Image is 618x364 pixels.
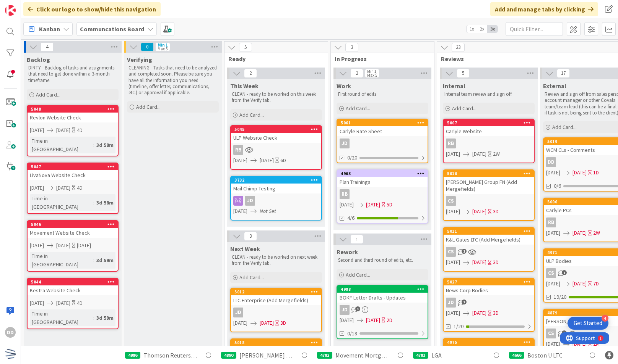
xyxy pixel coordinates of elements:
[593,340,600,348] div: 2M
[56,242,70,250] span: [DATE]
[345,43,358,52] span: 3
[338,91,427,97] p: First round of edits
[337,119,428,163] a: 5061Carlyle Rate SheetJD0/20
[490,2,598,16] div: Add and manage tabs by clicking
[387,201,392,209] div: 5D
[487,25,498,33] span: 3x
[562,270,567,275] span: 1
[233,207,247,215] span: [DATE]
[444,139,534,148] div: RB
[337,82,351,90] span: Work
[234,289,321,295] div: 5012
[337,170,428,187] div: 4963Plan Trainings
[337,170,428,177] div: 4963
[337,189,428,199] div: RB
[28,279,118,285] div: 5044
[546,329,556,338] div: CS
[230,176,322,221] a: 3732Mail Chimp TestingJD[DATE]Not Set
[232,254,320,267] p: CLEAN - ready to be worked on next week from the Verify tab.
[446,309,460,317] span: [DATE]
[77,242,91,250] div: [DATE]
[231,295,321,305] div: LTC Enterprise (Add Mergefields)
[94,141,115,149] div: 3d 58m
[230,125,322,170] a: 5045ULP Website CheckRB[DATE][DATE]6D
[28,65,117,84] p: DIRTY - Backlog of tasks and assignments that need to get done within a 3-month timeframe.
[454,322,463,330] span: 1/20
[93,314,94,322] span: :
[28,279,118,295] div: 5044Kestra Website Check
[231,126,321,143] div: 5045ULP Website Check
[245,196,255,206] div: JD
[446,258,460,266] span: [DATE]
[350,235,363,244] span: 1
[335,351,390,360] span: Movement Mortgage - Change dates
[493,258,499,266] div: 3D
[443,119,535,163] a: 5007Carlyle WebsiteRB[DATE][DATE]2W
[447,120,534,126] div: 5007
[244,232,257,241] span: 3
[444,170,534,177] div: 5010
[346,105,370,112] span: Add Card...
[335,55,424,63] span: In Progress
[472,208,486,216] span: [DATE]
[280,156,286,164] div: 6D
[77,126,83,134] div: 4D
[233,145,243,155] div: RB
[340,316,354,324] span: [DATE]
[444,119,534,136] div: 5007Carlyle Website
[27,105,119,156] a: 5048Revlon Website Check[DATE][DATE]4DTime in [GEOGRAPHIC_DATA]:3d 58m
[40,3,42,9] div: 1
[457,69,470,78] span: 5
[347,214,355,222] span: 4/6
[447,171,534,176] div: 5010
[593,169,599,177] div: 1D
[546,340,560,348] span: [DATE]
[94,256,115,264] div: 3d 59m
[5,348,16,359] img: avatar
[452,43,465,52] span: 23
[554,293,566,301] span: 19/20
[366,201,380,209] span: [DATE]
[462,300,467,304] span: 2
[28,163,118,170] div: 5047
[158,43,168,47] div: Min 1
[552,124,577,130] span: Add Card...
[231,133,321,143] div: ULP Website Check
[543,82,566,90] span: External
[239,111,264,118] span: Add Card...
[31,279,118,285] div: 5044
[574,319,602,327] div: Get Started
[554,182,561,190] span: 0/6
[39,24,60,34] span: Kanban
[506,22,563,36] input: Quick Filter...
[447,279,534,285] div: 5027
[16,1,35,10] span: Support
[444,279,534,295] div: 5027News Corp Bodies
[346,271,370,278] span: Add Card...
[5,327,16,338] div: DD
[27,163,119,214] a: 5047LivaNova Website Check[DATE][DATE]4DTime in [GEOGRAPHIC_DATA]:3d 58m
[31,222,118,227] div: 5046
[444,177,534,194] div: [PERSON_NAME] Group FN (Add Mergefields)
[444,91,533,97] p: Internal team review and sign off.
[602,315,608,322] div: 4
[23,2,161,16] div: Click our logo to show/hide this navigation
[239,274,264,281] span: Add Card...
[446,139,456,148] div: RB
[56,184,70,192] span: [DATE]
[28,285,118,295] div: Kestra Website Check
[231,177,321,193] div: 3732Mail Chimp Testing
[546,157,556,167] div: DD
[509,352,524,359] div: 4666
[28,113,118,122] div: Revlon Website Check
[444,339,534,346] div: 4975
[136,103,161,110] span: Add Card...
[28,228,118,238] div: Movement Website Check
[221,352,236,359] div: 4890
[30,126,44,134] span: [DATE]
[337,139,428,148] div: JD
[280,319,286,327] div: 3D
[340,139,350,148] div: JD
[31,106,118,112] div: 5048
[5,5,16,16] img: Visit kanbanzone.com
